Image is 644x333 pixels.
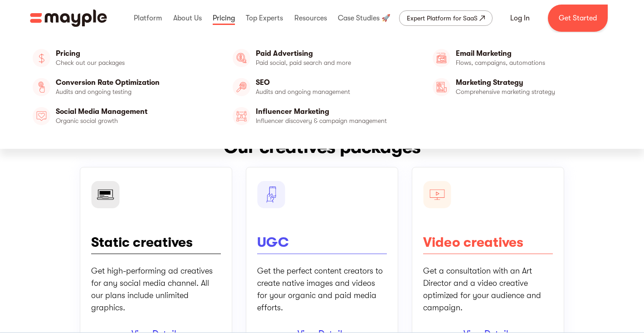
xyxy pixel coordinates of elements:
[210,4,237,33] div: Pricing
[499,7,541,29] a: Log In
[257,235,289,254] h3: UGC
[91,235,193,254] h3: Static creatives
[244,4,285,33] div: Top Experts
[30,10,107,27] img: Mayple logo
[407,13,478,24] div: Expert Platform for SaaS
[399,10,493,26] a: Expert Platform for SaaS
[91,265,221,314] p: Get high-performing ad creatives for any social media channel. All our plans include unlimited gr...
[423,265,553,314] p: Get a consultation with an Art Director and a video creative optimized for your audience and camp...
[423,235,523,254] h3: Video creatives
[30,10,107,27] a: home
[292,4,329,33] div: Resources
[132,4,164,33] div: Platform
[599,289,644,333] iframe: Chat Widget
[548,5,608,32] a: Get Started
[171,4,204,33] div: About Us
[257,265,387,314] p: Get the perfect content creators to create native images and videos for your organic and paid med...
